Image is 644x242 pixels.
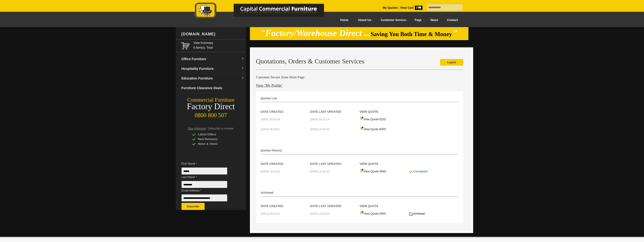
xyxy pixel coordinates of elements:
a: Faqs [410,15,426,25]
span: First Name * [181,161,234,166]
th: View Quote [360,102,409,114]
a: Office Furnituredropdown [180,54,246,64]
a: Logout [440,59,463,66]
strong: Quotes History [261,149,282,152]
small: [DATE] 03:23:24 [261,118,280,121]
img: dropdown [241,67,244,70]
th: View Quote [360,197,409,209]
div: Factory Direct [176,103,246,110]
th: Date Last Updated [310,102,360,114]
th: Date Last Updated [310,154,360,166]
input: Last Name * [181,181,227,188]
strong: Quotes List [261,97,277,100]
img: Quote-icon [360,211,363,215]
img: Quote-icon [360,126,363,130]
img: Quote-icon [360,117,363,120]
small: [DATE] 03:31:18 [310,118,329,121]
a: View Quote 6055 [360,128,386,131]
input: First Name * [181,167,227,175]
span: Subscribe to receive: [208,127,234,130]
a: Customer Service [375,15,410,25]
a: Capital Commercial Furniture Logo [182,2,347,21]
th: Date Created [261,102,310,114]
div: Commercial Furniture [176,97,246,103]
a: View "My Profile" [256,83,283,87]
strong: Archived [261,191,274,194]
strong: View Cart [400,6,422,9]
a: Furniture Clearance Deals [180,83,246,93]
a: Hospitality Furnituredropdown [180,64,246,74]
em: " [453,28,458,38]
div: Latest Offers [192,132,237,137]
span: Archived [413,212,425,215]
input: Email Address * [181,194,227,201]
h4: Customer Secure Zone Main Page [256,75,463,79]
small: [DATE] 00:19:51 [261,128,280,131]
div: [DOMAIN_NAME] [180,27,246,41]
th: Date Created [261,154,310,166]
button: Subscribe [181,203,205,210]
div: 0800 800 507 [176,110,246,119]
a: About Us [353,15,375,25]
div: News & Views [192,142,237,146]
th: Date Last Updated [310,197,360,209]
a: News [426,15,442,25]
span: Last Name * [181,175,234,179]
small: [DATE] 23:44:20 [310,212,329,215]
span: Stay Informed [188,127,206,130]
a: View Quote 6055 [360,212,386,215]
a: Contact [442,15,462,25]
img: Capital Commercial Furniture Logo [182,2,347,20]
img: dropdown [241,77,244,79]
small: [DATE] 23:44:20 [310,128,329,131]
div: New Releases [192,137,237,142]
small: [DATE] 00:19:51 [261,212,280,215]
small: [DATE] 23:40:16 [310,170,329,173]
a: View Quote 5840 [360,170,386,173]
em: "Factory/Warehouse Direct ... [261,28,371,38]
th: View Quote [360,154,409,166]
a: My Quotes [383,6,398,9]
h2: Quotations, Orders & Customer Services [256,58,463,65]
span: 0 item(s), Total: [194,41,244,49]
a: View Cart0 [399,6,422,9]
span: Saving You Both Time & Money [371,31,452,37]
th: Date Created [261,197,310,209]
a: View Summary [194,41,244,45]
span: Completed [413,170,427,173]
img: Quote-icon [360,169,363,172]
img: dropdown [241,57,244,60]
span: Email Address * [181,188,234,193]
span: 0 [415,6,422,10]
a: View Quote 6232 [360,118,386,121]
small: [DATE] 19:22:35 [261,170,280,173]
a: Education Furnituredropdown [180,74,246,83]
